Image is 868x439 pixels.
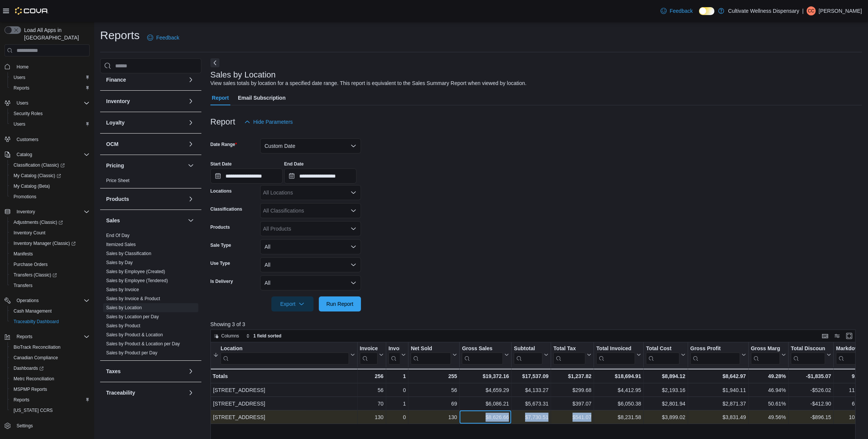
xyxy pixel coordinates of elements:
[2,61,93,72] button: Home
[14,207,38,216] button: Inventory
[8,395,93,405] button: Reports
[359,345,383,365] button: Invoices Sold
[359,386,383,395] div: 56
[106,251,151,257] span: Sales by Classification
[836,372,866,381] div: 9.47%
[11,270,60,280] a: Transfers (Classic)
[106,260,133,265] a: Sales by Day
[791,345,831,365] button: Total Discount
[14,62,32,71] a: Home
[8,217,93,228] a: Adjustments (Classic)
[210,206,242,212] label: Classifications
[8,259,93,270] button: Purchase Orders
[106,76,185,84] button: Finance
[106,140,119,148] h3: OCM
[11,239,79,248] a: Inventory Manager (Classic)
[836,345,866,365] button: Markdown Percent
[11,343,90,352] span: BioTrack Reconciliation
[411,372,457,381] div: 255
[14,99,31,108] button: Users
[106,140,185,148] button: OCM
[8,108,93,119] button: Security Roles
[11,307,90,316] span: Cash Management
[17,137,38,143] span: Customers
[11,260,51,269] a: Purchase Orders
[359,372,383,381] div: 256
[2,420,93,431] button: Settings
[106,76,126,84] h3: Finance
[106,287,139,292] a: Sales by Invoice
[211,331,242,340] button: Columns
[14,319,59,325] span: Traceabilty Dashboard
[514,386,548,395] div: $4,133.27
[14,150,90,159] span: Catalog
[106,278,168,284] span: Sales by Employee (Tendered)
[462,345,509,365] button: Gross Sales
[100,28,140,43] h1: Reports
[11,353,90,362] span: Canadian Compliance
[210,278,233,284] label: Is Delivery
[11,364,90,373] span: Dashboards
[2,295,93,306] button: Operations
[106,251,151,256] a: Sales by Classification
[11,84,90,93] span: Reports
[106,97,130,105] h3: Inventory
[821,331,830,340] button: Keyboard shortcuts
[186,367,195,376] button: Taxes
[106,296,160,301] a: Sales by Invoice & Product
[8,191,93,202] button: Promotions
[14,296,90,305] span: Operations
[106,389,135,396] h3: Traceability
[350,208,356,214] button: Open list of options
[253,333,282,339] span: 1 field sorted
[14,376,54,382] span: Metrc Reconciliation
[100,231,201,360] div: Sales
[8,119,93,129] button: Users
[802,6,804,15] p: |
[11,239,90,248] span: Inventory Manager (Classic)
[845,331,854,340] button: Enter fullscreen
[411,345,457,365] button: Net Sold
[2,331,93,342] button: Reports
[221,333,239,339] span: Columns
[14,99,90,108] span: Users
[8,238,93,249] a: Inventory Manager (Classic)
[8,181,93,191] button: My Catalog (Beta)
[106,368,185,375] button: Taxes
[14,207,90,216] span: Inventory
[106,350,157,355] a: Sales by Product per Day
[106,233,129,238] a: End Of Day
[8,374,93,384] button: Metrc Reconciliation
[11,218,66,227] a: Adjustments (Classic)
[14,296,42,305] button: Operations
[596,386,641,395] div: $4,412.95
[751,345,780,352] div: Gross Margin
[14,386,47,392] span: MSPMP Reports
[2,98,93,108] button: Users
[106,195,129,203] h3: Products
[11,406,56,415] a: [US_STATE] CCRS
[11,218,90,227] span: Adjustments (Classic)
[186,388,195,397] button: Traceability
[8,72,93,83] button: Users
[106,350,157,356] span: Sales by Product per Day
[388,386,406,395] div: 0
[106,242,136,247] a: Itemized Sales
[210,224,230,230] label: Products
[2,149,93,160] button: Catalog
[791,372,831,381] div: -$1,835.07
[17,298,39,304] span: Operations
[14,173,61,179] span: My Catalog (Classic)
[106,305,142,310] a: Sales by Location
[14,135,90,144] span: Customers
[14,74,25,81] span: Users
[791,345,825,365] div: Total Discount
[11,317,90,326] span: Traceabilty Dashboard
[106,278,168,283] a: Sales by Employee (Tendered)
[100,176,201,188] div: Pricing
[210,141,237,147] label: Date Range
[728,6,799,15] p: Cultivate Wellness Dispensary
